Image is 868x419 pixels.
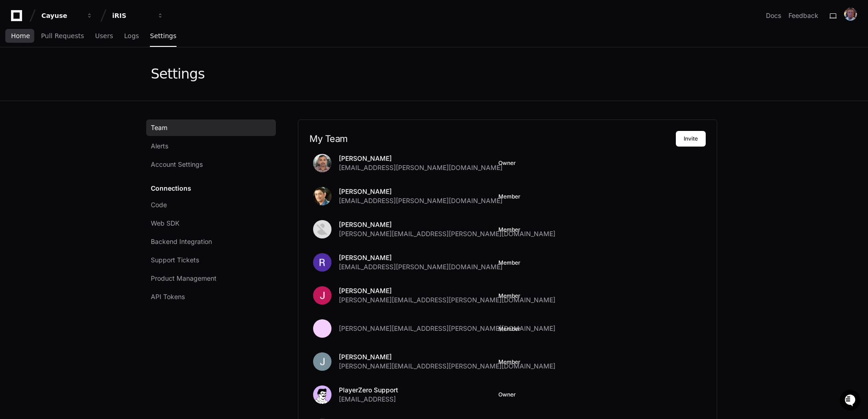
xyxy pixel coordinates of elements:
[156,71,167,82] button: Start new chat
[339,295,555,305] span: [PERSON_NAME][EMAIL_ADDRESS][PERSON_NAME][DOMAIN_NAME]
[313,286,331,305] img: ACg8ocLNRm48SvMYDEwCTKmDfevAoizK2Z7hPJ1xnS1kWMvWVLHfYcc=s96-c
[41,26,84,47] a: Pull Requests
[309,133,676,144] h2: My Team
[498,325,520,333] button: Member
[339,262,503,272] span: [EMAIL_ADDRESS][PERSON_NAME][DOMAIN_NAME]
[146,270,276,287] a: Product Management
[339,362,555,371] span: [PERSON_NAME][EMAIL_ADDRESS][PERSON_NAME][DOMAIN_NAME]
[498,193,520,200] button: Member
[498,292,520,300] button: Member
[339,163,503,172] span: [EMAIL_ADDRESS][PERSON_NAME][DOMAIN_NAME]
[339,395,396,404] span: [EMAIL_ADDRESS]
[11,26,30,47] a: Home
[151,292,185,301] span: API Tokens
[151,123,167,132] span: Team
[95,33,113,39] span: Users
[112,11,152,20] div: iRIS
[151,237,212,246] span: Backend Integration
[146,138,276,154] a: Alerts
[146,252,276,268] a: Support Tickets
[766,11,781,20] a: Docs
[151,274,217,283] span: Product Management
[150,26,176,47] a: Settings
[9,9,28,28] img: PlayerZero
[65,96,111,103] a: Powered byPylon
[313,385,331,404] img: avatar
[146,197,276,213] a: Code
[339,324,555,333] span: [PERSON_NAME][EMAIL_ADDRESS][PERSON_NAME][DOMAIN_NAME]
[498,226,520,233] button: Member
[313,154,331,172] img: AGNmyxYqp6hYw365fKlADsjVA77CNgqj1AUX_s_d6AuG=s96-c
[151,142,168,151] span: Alerts
[498,259,520,266] button: Member
[339,286,555,295] p: [PERSON_NAME]
[146,215,276,232] a: Web SDK
[498,391,516,398] span: Owner
[95,26,113,47] a: Users
[146,156,276,173] a: Account Settings
[339,229,555,238] span: [PERSON_NAME][EMAIL_ADDRESS][PERSON_NAME][DOMAIN_NAME]
[151,66,205,82] div: Settings
[146,233,276,250] a: Backend Integration
[151,200,167,209] span: Code
[151,219,179,228] span: Web SDK
[9,37,167,51] div: Welcome
[313,352,331,371] img: ACg8ocIKM_njw7zp4V-HbmTa6IACXi21tLAvMrjgvrQ53ZJAzWYTYg=s96-c
[41,33,84,39] span: Pull Requests
[91,96,111,103] span: Pylon
[498,159,516,167] span: Owner
[676,131,706,147] button: Invite
[339,385,398,395] p: PlayerZero Support
[339,220,555,229] p: [PERSON_NAME]
[339,253,503,262] p: [PERSON_NAME]
[38,7,97,24] button: Cayuse
[788,11,818,20] button: Feedback
[313,187,331,205] img: ACg8ocKT12T8IxHqFqezwIZ1qx8t5a0HVxJn-BnUxrfPmB1q2nmnzA=s96-c
[150,33,176,39] span: Settings
[313,253,331,272] img: ACg8ocKxoTNpu8cko3VVIlE-uvSAFwx5xy-EUfJtJtwub5Z8TiBWDg=s96-c
[108,7,167,24] button: iRIS
[839,389,863,413] iframe: Open customer support
[124,26,139,47] a: Logs
[339,154,503,163] p: [PERSON_NAME]
[151,160,203,169] span: Account Settings
[498,358,520,366] button: Member
[339,352,555,362] p: [PERSON_NAME]
[146,119,276,136] a: Team
[339,187,503,196] p: [PERSON_NAME]
[313,220,331,238] img: ACg8ocJTUM6RyaiYMdh--nmy5xu5N74YN3p0tZG8NtAlXFTGegfiSg=s96-c
[124,33,139,39] span: Logs
[151,255,199,265] span: Support Tickets
[844,8,857,21] img: ACg8ocKAlM-Q7V_Zlx5XEqR6lUECShsWqs6mVKHrgbIkfdYQT94bKZE=s96-c
[339,196,503,205] span: [EMAIL_ADDRESS][PERSON_NAME][DOMAIN_NAME]
[41,11,81,20] div: Cayuse
[31,78,116,85] div: We're available if you need us!
[9,68,26,85] img: 1736555170064-99ba0984-63c1-480f-8ee9-699278ef63ed
[31,68,151,78] div: Start new chat
[146,289,276,305] a: API Tokens
[11,33,30,39] span: Home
